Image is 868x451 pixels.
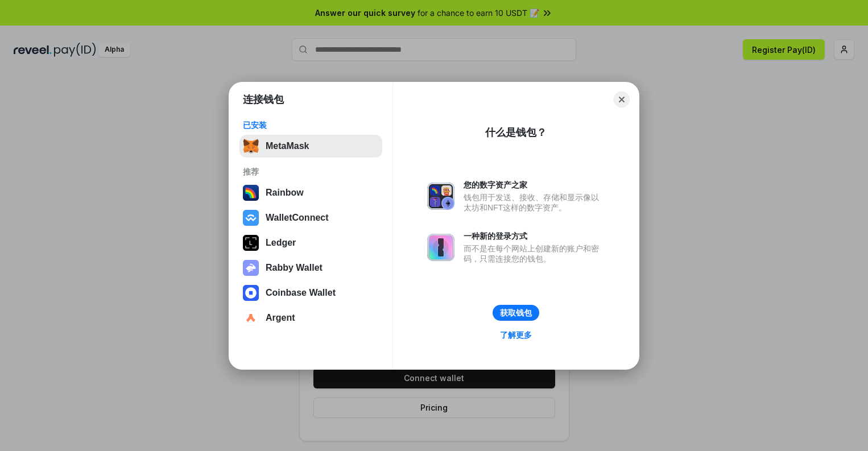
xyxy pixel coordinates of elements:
div: 推荐 [243,167,379,177]
img: svg+xml,%3Csvg%20xmlns%3D%22http%3A%2F%2Fwww.w3.org%2F2000%2Fsvg%22%20width%3D%2228%22%20height%3... [243,235,259,251]
button: Rainbow [239,181,382,204]
div: Ledger [266,238,296,248]
button: Ledger [239,231,382,254]
div: 什么是钱包？ [485,126,547,139]
img: svg+xml,%3Csvg%20width%3D%2228%22%20height%3D%2228%22%20viewBox%3D%220%200%2028%2028%22%20fill%3D... [243,285,259,301]
div: WalletConnect [266,213,329,223]
h1: 连接钱包 [243,93,284,106]
img: svg+xml,%3Csvg%20width%3D%22120%22%20height%3D%22120%22%20viewBox%3D%220%200%20120%20120%22%20fil... [243,185,259,201]
div: 一种新的登录方式 [464,231,605,241]
img: svg+xml,%3Csvg%20xmlns%3D%22http%3A%2F%2Fwww.w3.org%2F2000%2Fsvg%22%20fill%3D%22none%22%20viewBox... [427,183,454,210]
button: Close [614,92,630,107]
img: svg+xml,%3Csvg%20width%3D%2228%22%20height%3D%2228%22%20viewBox%3D%220%200%2028%2028%22%20fill%3D... [243,210,259,226]
div: 获取钱包 [500,308,532,318]
a: 了解更多 [493,328,539,342]
div: 而不是在每个网站上创建新的账户和密码，只需连接您的钱包。 [464,243,605,264]
img: svg+xml,%3Csvg%20xmlns%3D%22http%3A%2F%2Fwww.w3.org%2F2000%2Fsvg%22%20fill%3D%22none%22%20viewBox... [427,234,454,261]
div: 您的数字资产之家 [464,180,605,190]
img: svg+xml,%3Csvg%20width%3D%2228%22%20height%3D%2228%22%20viewBox%3D%220%200%2028%2028%22%20fill%3D... [243,310,259,326]
button: Rabby Wallet [239,256,382,279]
div: 已安装 [243,120,379,130]
button: 获取钱包 [493,305,539,321]
div: Argent [266,313,295,323]
img: svg+xml,%3Csvg%20fill%3D%22none%22%20height%3D%2233%22%20viewBox%3D%220%200%2035%2033%22%20width%... [243,138,259,154]
div: Rainbow [266,188,304,198]
div: 了解更多 [500,330,532,340]
div: 钱包用于发送、接收、存储和显示像以太坊和NFT这样的数字资产。 [464,192,605,213]
div: MetaMask [266,141,309,151]
div: Coinbase Wallet [266,288,336,298]
button: MetaMask [239,135,382,158]
img: svg+xml,%3Csvg%20xmlns%3D%22http%3A%2F%2Fwww.w3.org%2F2000%2Fsvg%22%20fill%3D%22none%22%20viewBox... [243,260,259,276]
button: WalletConnect [239,206,382,229]
button: Argent [239,307,382,329]
div: Rabby Wallet [266,263,323,273]
button: Coinbase Wallet [239,282,382,304]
